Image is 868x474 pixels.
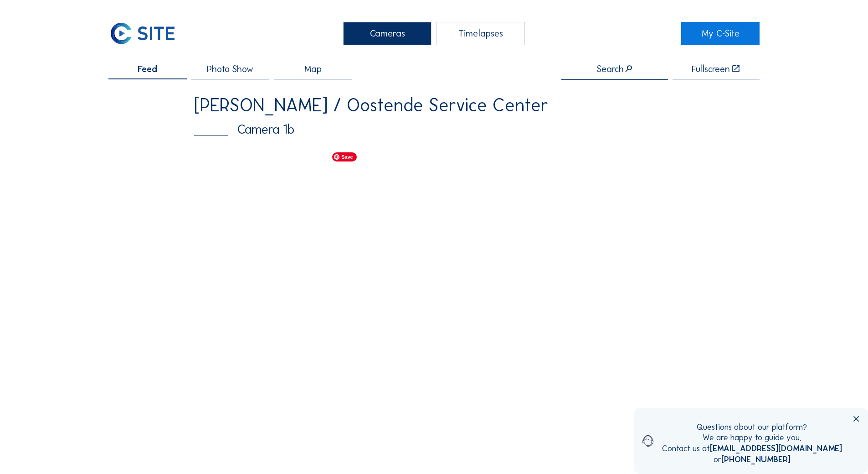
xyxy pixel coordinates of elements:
[692,64,730,73] div: Fullscreen
[662,443,842,454] div: Contact us at
[108,22,186,45] a: C-SITE Logo
[662,454,842,465] div: or
[343,22,431,45] div: Cameras
[194,96,674,115] div: [PERSON_NAME] / Oostende Service Center
[194,123,674,136] div: Camera 1b
[332,152,357,161] span: Save
[207,64,253,73] span: Photo Show
[138,64,157,73] span: Feed
[108,22,177,45] img: C-SITE Logo
[304,64,322,73] span: Map
[721,454,791,464] a: [PHONE_NUMBER]
[662,432,842,443] div: We are happy to guide you.
[642,422,653,460] img: operator
[710,443,842,453] a: [EMAIL_ADDRESS][DOMAIN_NAME]
[681,22,759,45] a: My C-Site
[437,22,525,45] div: Timelapses
[662,422,842,433] div: Questions about our platform?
